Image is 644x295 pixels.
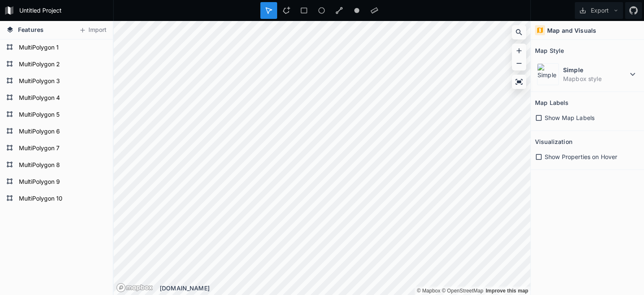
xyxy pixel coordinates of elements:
[547,26,596,35] h4: Map and Visuals
[563,65,628,74] dt: Simple
[160,284,530,292] div: [DOMAIN_NAME]
[442,288,483,294] a: OpenStreetMap
[116,283,153,292] a: Mapbox logo
[575,2,623,19] button: Export
[563,74,628,83] dd: Mapbox style
[535,135,572,148] h2: Visualization
[545,113,595,122] span: Show Map Labels
[535,96,569,109] h2: Map Labels
[545,152,617,161] span: Show Properties on Hover
[417,288,440,294] a: Mapbox
[537,63,559,85] img: Simple
[18,25,44,34] span: Features
[75,23,111,37] button: Import
[486,288,528,294] a: Map feedback
[535,44,564,57] h2: Map Style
